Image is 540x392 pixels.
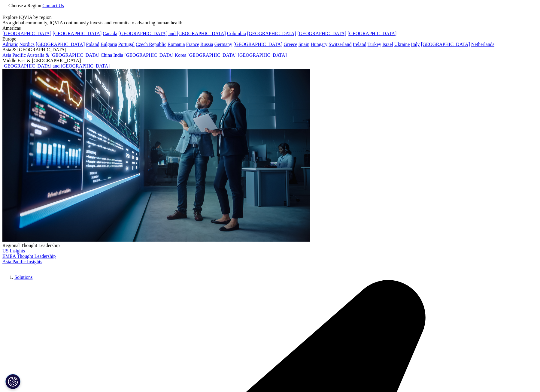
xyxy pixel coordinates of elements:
a: [GEOGRAPHIC_DATA] [297,31,346,36]
a: [GEOGRAPHIC_DATA] [233,42,282,47]
a: Australia & [GEOGRAPHIC_DATA] [27,53,99,58]
a: Russia [200,42,213,47]
a: [GEOGRAPHIC_DATA] [36,42,85,47]
a: [GEOGRAPHIC_DATA] [421,42,470,47]
a: [GEOGRAPHIC_DATA] [2,31,51,36]
a: Asia Pacific [2,53,26,58]
a: [GEOGRAPHIC_DATA] and [GEOGRAPHIC_DATA] [2,63,110,68]
a: Bulgaria [101,42,117,47]
div: Regional Thought Leadership [2,243,538,248]
a: Greece [284,42,297,47]
a: Germany [214,42,232,47]
a: Portugal [118,42,135,47]
a: [GEOGRAPHIC_DATA] [247,31,296,36]
a: Italy [411,42,420,47]
div: Europe [2,36,538,42]
div: Middle East & [GEOGRAPHIC_DATA] [2,58,538,63]
a: [GEOGRAPHIC_DATA] [347,31,396,36]
a: India [113,53,123,58]
a: Korea [174,53,186,58]
a: France [186,42,199,47]
button: Cookies Settings [5,374,20,389]
a: Switzerland [329,42,351,47]
a: Czech Republic [136,42,166,47]
a: [GEOGRAPHIC_DATA] [187,53,236,58]
a: Canada [103,31,117,36]
a: Adriatic [2,42,18,47]
a: Ukraine [394,42,410,47]
div: Americas [2,26,538,31]
a: US Insights [2,248,25,253]
a: Colombia [227,31,246,36]
div: Explore IQVIA by region [2,15,538,20]
a: Contact Us [42,3,64,8]
a: Poland [86,42,99,47]
a: [GEOGRAPHIC_DATA] and [GEOGRAPHIC_DATA] [118,31,226,36]
a: Solutions [14,275,32,280]
a: Romania [168,42,185,47]
a: EMEA Thought Leadership [2,254,56,259]
a: Nordics [19,42,35,47]
span: Choose a Region [8,3,41,8]
div: Asia & [GEOGRAPHIC_DATA] [2,47,538,53]
a: Israel [382,42,393,47]
img: 2093_analyzing-data-using-big-screen-display-and-laptop.png [2,69,310,242]
a: [GEOGRAPHIC_DATA] [124,53,173,58]
a: [GEOGRAPHIC_DATA] [238,53,287,58]
a: Spain [299,42,309,47]
div: As a global community, IQVIA continuously invests and commits to advancing human health. [2,20,538,26]
a: Hungary [311,42,327,47]
a: Netherlands [471,42,494,47]
a: Turkey [368,42,381,47]
a: [GEOGRAPHIC_DATA] [53,31,102,36]
a: Asia Pacific Insights [2,259,42,264]
a: Ireland [353,42,366,47]
a: China [101,53,112,58]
